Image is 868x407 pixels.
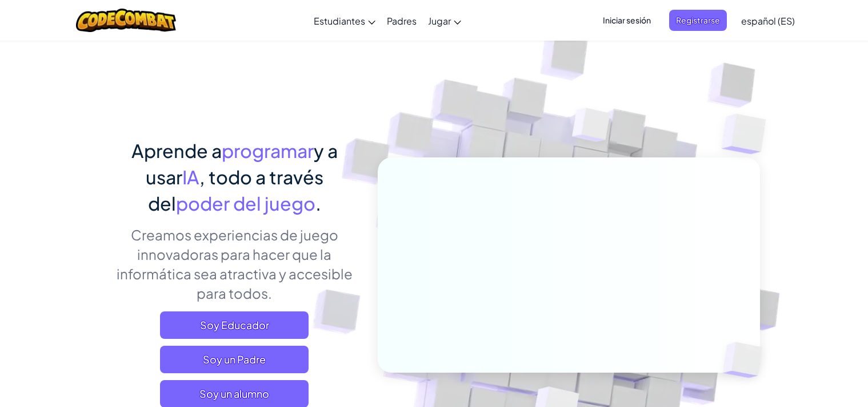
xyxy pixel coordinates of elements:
[314,15,365,27] span: Estudiantes
[109,225,361,303] p: Creamos experiencias de juego innovadoras para hacer que la informática sea atractiva y accesible...
[735,5,801,36] a: español (ES)
[699,86,798,183] img: Overlap cubes
[76,9,176,32] img: CodeCombat logo
[422,5,467,36] a: Jugar
[308,5,381,36] a: Estudiantes
[160,346,309,373] a: Soy un Padre
[669,10,727,31] button: Registrarse
[176,192,315,215] span: poder del juego
[222,139,314,162] span: programar
[160,311,309,339] a: Soy Educador
[703,318,789,402] img: Overlap cubes
[182,165,199,188] span: IA
[428,15,451,27] span: Jugar
[741,15,795,27] span: español (ES)
[381,5,422,36] a: Padres
[148,165,323,215] span: , todo a través del
[131,139,222,162] span: Aprende a
[550,85,633,171] img: Overlap cubes
[596,10,658,31] button: Iniciar sesión
[315,192,321,215] span: .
